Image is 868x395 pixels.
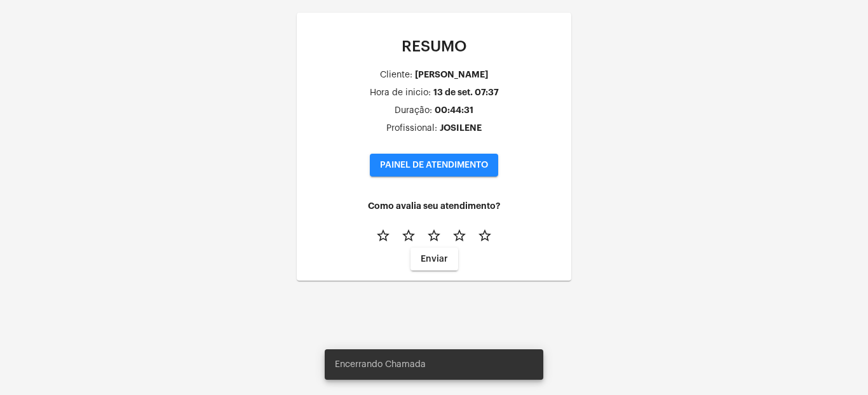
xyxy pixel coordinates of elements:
div: 13 de set. 07:37 [433,88,499,97]
span: Encerrando Chamada [335,358,426,371]
div: Profissional: [386,124,437,133]
div: Cliente: [380,70,412,80]
mat-icon: star_border [401,228,416,243]
span: Enviar [421,255,448,264]
div: [PERSON_NAME] [415,70,488,79]
button: Enviar [410,248,458,271]
span: PAINEL DE ATENDIMENTO [380,161,488,170]
div: 00:44:31 [435,105,473,115]
div: JOSILENE [440,123,482,133]
p: RESUMO [307,38,561,55]
mat-icon: star_border [426,228,442,243]
mat-icon: star_border [452,228,467,243]
div: Duração: [395,106,432,116]
div: Hora de inicio: [370,88,431,98]
mat-icon: star_border [477,228,492,243]
button: PAINEL DE ATENDIMENTO [370,154,498,177]
mat-icon: star_border [376,228,391,243]
h4: Como avalia seu atendimento? [307,201,561,211]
